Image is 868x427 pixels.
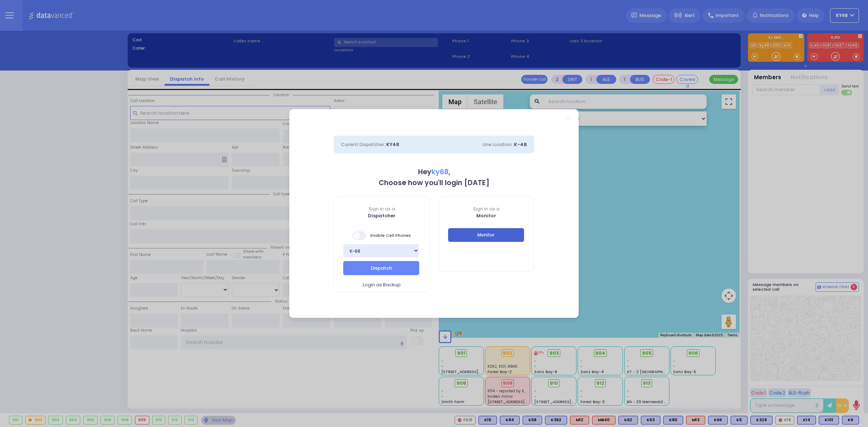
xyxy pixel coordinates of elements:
[448,228,524,242] button: Monitor
[379,178,489,188] b: Choose how you'll login [DATE]
[363,281,401,289] span: Login as Backup
[431,167,448,177] span: ky68
[343,261,419,275] button: Dispatch
[352,231,411,241] span: Enable Cell Phones
[483,141,513,148] span: Line Location:
[386,141,399,148] span: KY48
[439,206,534,212] span: Sign in as a
[334,206,429,212] span: Sign in as a
[418,167,450,177] b: Hey ,
[476,212,496,219] b: Monitor
[341,141,385,148] span: Current Dispatcher:
[566,116,570,120] a: Close
[368,212,396,219] b: Dispatcher
[514,141,527,148] span: K-48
